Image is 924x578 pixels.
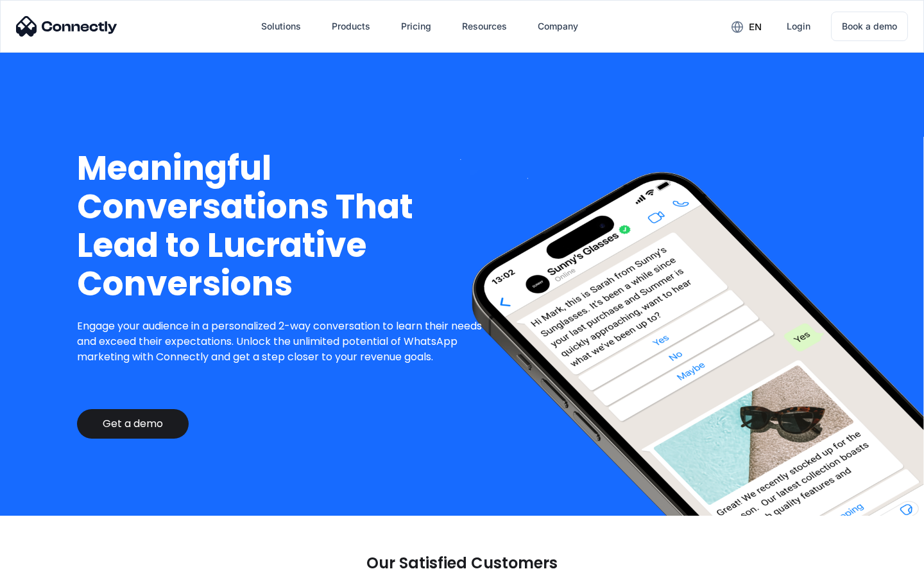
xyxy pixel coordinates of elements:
a: Book a demo [831,12,908,41]
div: Pricing [401,17,431,35]
p: Our Satisfied Customers [366,554,558,572]
p: Engage your audience in a personalized 2-way conversation to learn their needs and exceed their e... [77,319,492,365]
aside: Language selected: English [13,556,77,574]
ul: Language list [26,556,77,574]
div: Resources [462,17,507,35]
div: Solutions [261,17,301,35]
div: Login [787,17,810,35]
a: Login [776,11,821,42]
h1: Meaningful Conversations That Lead to Lucrative Conversions [77,149,492,303]
div: en [749,18,762,36]
a: Pricing [391,11,441,42]
div: Get a demo [103,417,163,430]
img: Connectly Logo [16,16,117,37]
div: Products [332,17,370,35]
a: Get a demo [77,409,189,439]
div: Company [538,17,578,35]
